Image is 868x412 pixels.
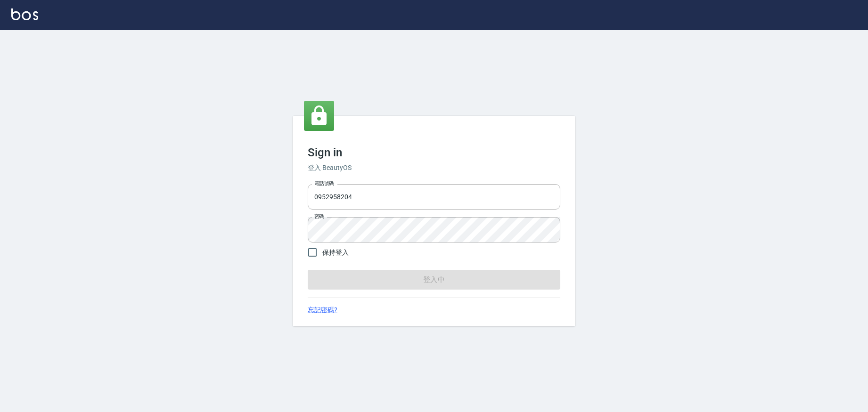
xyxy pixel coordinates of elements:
h3: Sign in [308,146,560,159]
h6: 登入 BeautyOS [308,163,560,173]
label: 電話號碼 [314,180,334,187]
span: 保持登入 [322,248,349,258]
label: 密碼 [314,213,324,220]
img: Logo [11,8,38,20]
a: 忘記密碼? [308,305,337,315]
